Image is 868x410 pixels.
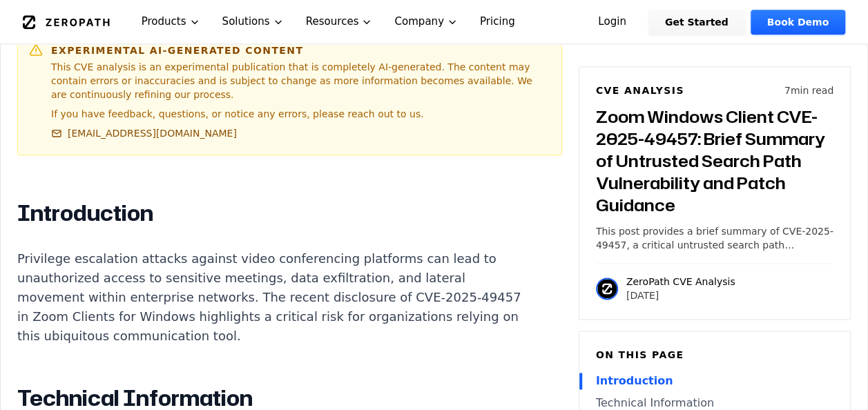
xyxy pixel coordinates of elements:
a: Get Started [648,10,745,35]
h2: Introduction [17,199,531,227]
h6: Experimental AI-Generated Content [51,43,550,57]
a: Introduction [596,373,833,389]
a: Login [581,10,643,35]
p: Privilege escalation attacks against video conferencing platforms can lead to unauthorized access... [17,249,531,346]
h6: CVE Analysis [596,84,684,97]
p: ZeroPath CVE Analysis [626,275,735,289]
h6: On this page [596,348,833,362]
a: [EMAIL_ADDRESS][DOMAIN_NAME] [51,126,237,140]
p: This post provides a brief summary of CVE-2025-49457, a critical untrusted search path vulnerabil... [596,224,833,252]
p: This CVE analysis is an experimental publication that is completely AI-generated. The content may... [51,60,550,101]
p: If you have feedback, questions, or notice any errors, please reach out to us. [51,107,550,121]
p: 7 min read [784,84,833,97]
a: Book Demo [751,10,845,35]
p: [DATE] [626,289,735,302]
img: ZeroPath CVE Analysis [596,277,618,300]
h3: Zoom Windows Client CVE-2025-49457: Brief Summary of Untrusted Search Path Vulnerability and Patc... [596,106,833,216]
